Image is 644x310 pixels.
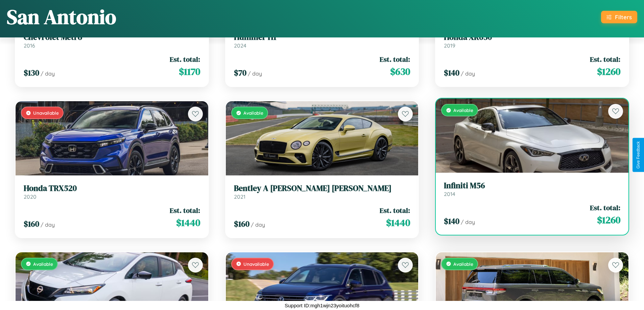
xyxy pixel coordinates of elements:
[24,42,35,49] span: 2016
[636,141,641,169] div: Give Feedback
[251,221,265,228] span: / day
[243,110,263,116] span: Available
[380,205,410,215] span: Est. total:
[234,67,246,78] span: $ 70
[24,184,200,193] h3: Honda TRX520
[444,32,620,49] a: Honda XR6502019
[444,42,455,49] span: 2019
[234,32,410,49] a: Hummer H12024
[41,70,55,77] span: / day
[386,216,410,229] span: $ 1440
[597,213,620,227] span: $ 1260
[601,11,637,23] button: Filters
[24,184,200,200] a: Honda TRX5202020
[590,203,620,213] span: Est. total:
[461,70,475,77] span: / day
[176,216,200,229] span: $ 1440
[590,54,620,64] span: Est. total:
[33,110,59,116] span: Unavailable
[234,32,410,42] h3: Hummer H1
[24,67,39,78] span: $ 130
[24,193,37,200] span: 2020
[234,218,249,229] span: $ 160
[170,205,200,215] span: Est. total:
[285,301,359,310] p: Support ID: mgh1wjn23yoituohcf8
[234,193,245,200] span: 2021
[615,13,632,21] div: Filters
[24,218,39,229] span: $ 160
[380,54,410,64] span: Est. total:
[390,65,410,78] span: $ 630
[33,261,53,267] span: Available
[453,107,473,113] span: Available
[234,184,410,193] h3: Bentley A [PERSON_NAME] [PERSON_NAME]
[179,65,200,78] span: $ 1170
[234,184,410,200] a: Bentley A [PERSON_NAME] [PERSON_NAME]2021
[24,32,200,49] a: Chevrolet Metro2016
[444,67,459,78] span: $ 140
[234,42,246,49] span: 2024
[444,216,459,227] span: $ 140
[41,221,55,228] span: / day
[243,261,269,267] span: Unavailable
[444,181,620,191] h3: Infiniti M56
[444,181,620,197] a: Infiniti M562014
[444,32,620,42] h3: Honda XR650
[597,65,620,78] span: $ 1260
[453,261,473,267] span: Available
[444,191,455,197] span: 2014
[24,32,200,42] h3: Chevrolet Metro
[170,54,200,64] span: Est. total:
[461,219,475,225] span: / day
[248,70,262,77] span: / day
[7,3,116,31] h1: San Antonio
